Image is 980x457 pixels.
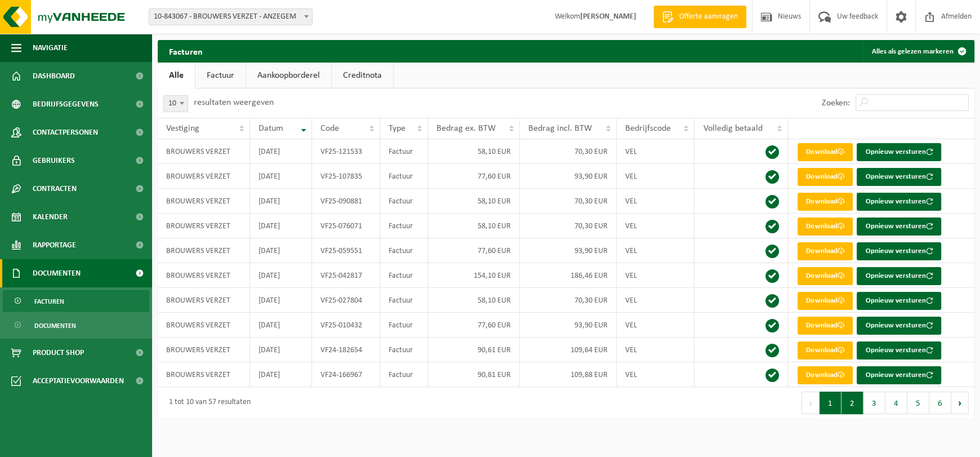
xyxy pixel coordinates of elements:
[158,189,250,214] td: BROUWERS VERZET
[380,164,427,189] td: Factuur
[428,164,520,189] td: 77,60 EUR
[798,143,853,161] a: Download
[617,238,695,263] td: VEL
[520,263,617,288] td: 186,46 EUR
[33,259,81,287] span: Documenten
[250,238,312,263] td: [DATE]
[312,288,381,313] td: VF25-027804
[158,139,250,164] td: BROUWERS VERZET
[617,313,695,338] td: VEL
[580,12,636,21] strong: [PERSON_NAME]
[158,63,195,88] a: Alle
[312,214,381,238] td: VF25-076071
[885,392,907,414] button: 4
[194,98,274,107] label: resultaten weergeven
[164,96,188,112] span: 10
[250,189,312,214] td: [DATE]
[428,362,520,387] td: 90,81 EUR
[158,288,250,313] td: BROUWERS VERZET
[380,189,427,214] td: Factuur
[312,263,381,288] td: VF25-042817
[857,292,941,310] button: Opnieuw versturen
[857,143,941,161] button: Opnieuw versturen
[149,9,312,25] span: 10-843067 - BROUWERS VERZET - ANZEGEM
[33,203,68,231] span: Kalender
[428,338,520,362] td: 90,61 EUR
[250,139,312,164] td: [DATE]
[158,214,250,238] td: BROUWERS VERZET
[158,40,214,62] h2: Facturen
[428,313,520,338] td: 77,60 EUR
[380,338,427,362] td: Factuur
[312,164,381,189] td: VF25-107835
[380,313,427,338] td: Factuur
[163,393,251,413] div: 1 tot 10 van 57 resultaten
[428,139,520,164] td: 58,10 EUR
[312,189,381,214] td: VF25-090881
[250,338,312,362] td: [DATE]
[34,315,76,336] span: Documenten
[863,392,885,414] button: 3
[158,238,250,263] td: BROUWERS VERZET
[195,63,246,88] a: Factuur
[617,139,695,164] td: VEL
[163,95,188,112] span: 10
[259,124,283,133] span: Datum
[617,164,695,189] td: VEL
[33,231,76,259] span: Rapportage
[33,339,84,367] span: Product Shop
[819,392,841,414] button: 1
[929,392,951,414] button: 6
[798,366,853,384] a: Download
[857,242,941,260] button: Opnieuw versturen
[380,362,427,387] td: Factuur
[798,341,853,360] a: Download
[389,124,406,133] span: Type
[520,338,617,362] td: 109,64 EUR
[312,139,381,164] td: VF25-121533
[520,164,617,189] td: 93,90 EUR
[380,214,427,238] td: Factuur
[520,189,617,214] td: 70,30 EUR
[312,362,381,387] td: VF24-166967
[625,124,671,133] span: Bedrijfscode
[33,90,99,118] span: Bedrijfsgegevens
[332,63,393,88] a: Creditnota
[428,189,520,214] td: 58,10 EUR
[380,238,427,263] td: Factuur
[33,34,68,62] span: Navigatie
[428,214,520,238] td: 58,10 EUR
[857,193,941,211] button: Opnieuw versturen
[520,362,617,387] td: 109,88 EUR
[798,267,853,285] a: Download
[798,317,853,335] a: Download
[801,392,819,414] button: Previous
[798,168,853,186] a: Download
[380,139,427,164] td: Factuur
[312,313,381,338] td: VF25-010432
[857,317,941,335] button: Opnieuw versturen
[798,193,853,211] a: Download
[857,168,941,186] button: Opnieuw versturen
[703,124,762,133] span: Volledig betaald
[250,288,312,313] td: [DATE]
[863,40,973,63] button: Alles als gelezen markeren
[520,238,617,263] td: 93,90 EUR
[250,313,312,338] td: [DATE]
[857,341,941,360] button: Opnieuw versturen
[857,366,941,384] button: Opnieuw versturen
[158,164,250,189] td: BROUWERS VERZET
[158,338,250,362] td: BROUWERS VERZET
[149,8,313,25] span: 10-843067 - BROUWERS VERZET - ANZEGEM
[857,218,941,236] button: Opnieuw versturen
[798,218,853,236] a: Download
[653,6,746,28] a: Offerte aanvragen
[158,263,250,288] td: BROUWERS VERZET
[617,288,695,313] td: VEL
[436,124,496,133] span: Bedrag ex. BTW
[250,214,312,238] td: [DATE]
[33,62,75,90] span: Dashboard
[33,118,98,147] span: Contactpersonen
[428,263,520,288] td: 154,10 EUR
[250,362,312,387] td: [DATE]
